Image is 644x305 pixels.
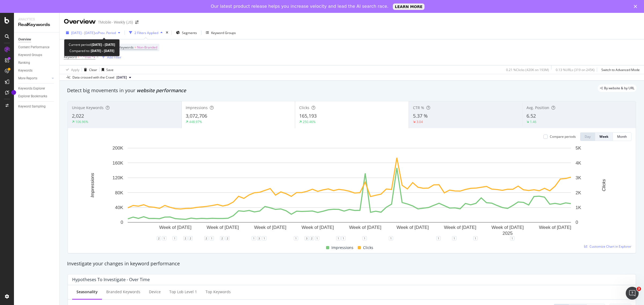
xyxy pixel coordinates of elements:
div: Our latest product release helps you increase velocity and lead the AI search race. [211,4,389,9]
div: 2 [188,236,193,240]
div: 2 [310,236,314,240]
div: 1 [452,236,456,240]
text: 0 [576,220,578,225]
button: Keyword Groups [204,28,238,37]
div: 250.46% [303,120,316,124]
span: Unique Keywords [72,105,104,110]
svg: A chart. [72,145,626,238]
button: Switch to Advanced Mode [599,65,640,74]
div: 1 [210,236,214,240]
div: 1 [162,236,166,240]
div: Keyword Groups [18,52,42,58]
div: Hypotheses to Investigate - Over Time [72,277,150,282]
span: 2,022 [72,113,84,119]
text: 5K [576,146,581,151]
a: Keywords [18,68,56,73]
text: 160K [112,161,123,166]
div: 2 [225,236,230,240]
a: Explorer Bookmarks [18,94,56,99]
a: Customize Chart in Explorer [584,244,631,249]
span: CTR % [413,105,424,110]
text: Clicks [601,179,606,191]
div: Device [149,289,161,295]
div: Keyword Groups [211,31,236,35]
span: vs Prev. Period [95,31,116,35]
button: Month [613,132,631,141]
div: Current period: [69,42,115,48]
a: LEARN MORE [393,3,425,10]
span: 2025 Aug. 15th [116,75,127,80]
span: Customize Chart in Explorer [590,244,631,249]
div: More Reports [18,76,37,81]
div: 1 [473,236,478,240]
span: Impressions [331,244,353,251]
span: 3,072,706 [186,113,207,119]
div: 448.97% [189,120,202,124]
div: Content Performance [18,44,49,50]
div: Investigate your changes in keyword performance [67,260,636,267]
text: Week of [DATE] [159,225,191,230]
div: Month [617,134,627,139]
span: 6.52 [526,113,536,119]
button: Clear [82,65,97,74]
div: Close [634,5,639,8]
text: Week of [DATE] [539,225,571,230]
div: Overview [18,37,31,42]
span: By website & by URL [604,87,634,90]
div: Analytics [18,17,55,22]
a: More Reports [18,76,50,81]
div: 1.46 [530,120,536,124]
button: Add Filter [100,54,121,60]
div: 1 [389,236,393,240]
div: 1 [363,236,367,240]
div: 3 [257,236,261,240]
div: Overview [64,17,96,26]
button: Segments [174,28,199,37]
text: Week of [DATE] [444,225,476,230]
div: 2 [204,236,208,240]
div: 3 [305,236,309,240]
div: Compared to: [69,48,114,54]
text: 2025 [503,231,513,236]
div: 1 [341,236,346,240]
div: 2 [220,236,224,240]
div: 1 [436,236,441,240]
div: 106.96% [75,120,88,124]
div: 2 Filters Applied [134,31,158,35]
text: 2K [576,190,581,195]
div: Save [106,68,114,72]
div: Switch to Advanced Mode [601,68,640,72]
div: Top Keywords [206,289,231,295]
button: [DATE] - [DATE]vsPrev. Period [64,28,122,37]
text: Impressions [90,173,95,198]
div: 1 [336,236,341,240]
button: Apply [64,65,79,74]
div: 1 [315,236,319,240]
div: 1 [252,236,256,240]
span: 165,193 [299,113,317,119]
span: Segments [182,31,197,35]
text: 1K [576,205,581,210]
div: 1 [510,236,514,240]
text: 80K [115,190,123,195]
a: Keywords Explorer [18,86,56,91]
div: Keyword Sampling [18,104,46,109]
div: 2 [157,236,161,240]
b: [DATE] - [DATE] [90,49,114,53]
div: arrow-right-arrow-left [135,20,138,24]
div: Add Filter [107,55,121,59]
span: 3 [637,287,641,291]
button: Save [100,65,114,74]
text: 3K [576,175,581,180]
span: [DATE] - [DATE] [71,31,95,35]
div: Clear [89,68,97,72]
text: 120K [112,175,123,180]
text: Week of [DATE] [397,225,429,230]
div: 3.04 [416,120,423,124]
div: Day [585,134,591,139]
div: legacy label [598,84,636,92]
div: Compare periods [550,134,576,139]
a: Content Performance [18,44,56,50]
text: 4K [576,161,581,166]
div: Week [599,134,608,139]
